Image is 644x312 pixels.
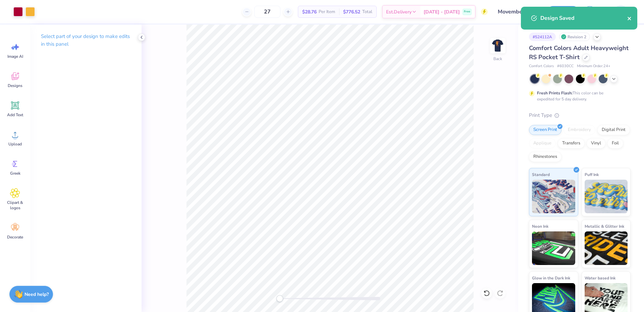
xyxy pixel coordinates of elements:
span: Minimum Order: 24 + [577,63,610,69]
div: This color can be expedited for 5 day delivery. [537,90,620,102]
span: Metallic & Glitter Ink [585,223,624,230]
span: Glow in the Dark Ink [532,274,570,281]
div: Revision 2 [559,33,590,41]
span: [DATE] - [DATE] [424,8,460,15]
input: – – [254,6,280,18]
img: Puff Ink [585,180,628,213]
div: Embroidery [563,125,595,135]
div: Print Type [529,112,631,119]
a: JV [604,5,631,18]
span: Clipart & logos [4,200,26,211]
span: Standard [532,171,550,178]
div: Back [493,56,502,62]
div: Design Saved [540,14,627,22]
div: Applique [529,138,556,148]
span: Image AI [7,54,23,59]
span: Water based Ink [585,274,615,281]
img: Metallic & Glitter Ink [585,231,628,265]
span: Comfort Colors Adult Heavyweight RS Pocket T-Shirt [529,44,629,61]
img: Jo Vincent [614,5,628,18]
span: Upload [8,141,22,147]
span: Neon Ink [532,223,548,230]
p: Select part of your design to make edits in this panel [41,33,131,48]
span: Puff Ink [585,171,599,178]
input: Untitled Design [493,5,542,18]
div: # 524112A [529,33,556,41]
img: Neon Ink [532,231,575,265]
span: Add Text [7,112,23,118]
div: Foil [607,138,623,148]
span: Free [464,9,470,14]
span: Designs [8,83,22,88]
strong: Fresh Prints Flash: [537,90,573,96]
div: Digital Print [597,125,630,135]
div: Accessibility label [276,295,283,302]
span: Est. Delivery [386,8,412,15]
span: # 6030CC [557,63,574,69]
div: Screen Print [529,125,561,135]
img: Back [491,39,504,52]
div: Transfers [558,138,585,148]
span: Per Item [319,8,335,15]
span: $28.76 [302,8,317,15]
span: Comfort Colors [529,63,554,69]
span: $776.52 [343,8,360,15]
span: Decorate [7,234,23,240]
span: Total [362,8,372,15]
span: Greek [10,171,20,176]
div: Rhinestones [529,152,561,162]
div: Vinyl [587,138,605,148]
button: close [627,14,632,22]
img: Standard [532,180,575,213]
strong: Need help? [24,291,49,298]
